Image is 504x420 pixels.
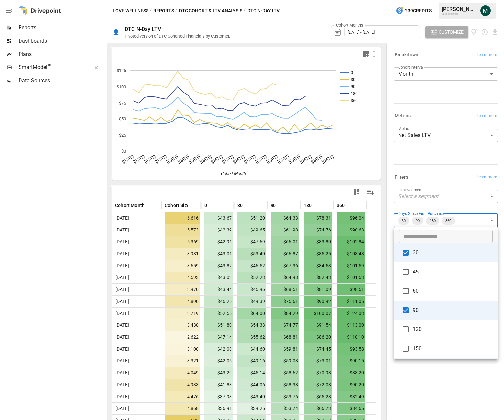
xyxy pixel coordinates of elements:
span: 120 [413,325,493,333]
span: 60 [413,287,493,295]
span: 30 [413,249,493,257]
span: 45 [413,268,493,276]
span: 150 [413,345,493,353]
span: 90 [413,306,493,314]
